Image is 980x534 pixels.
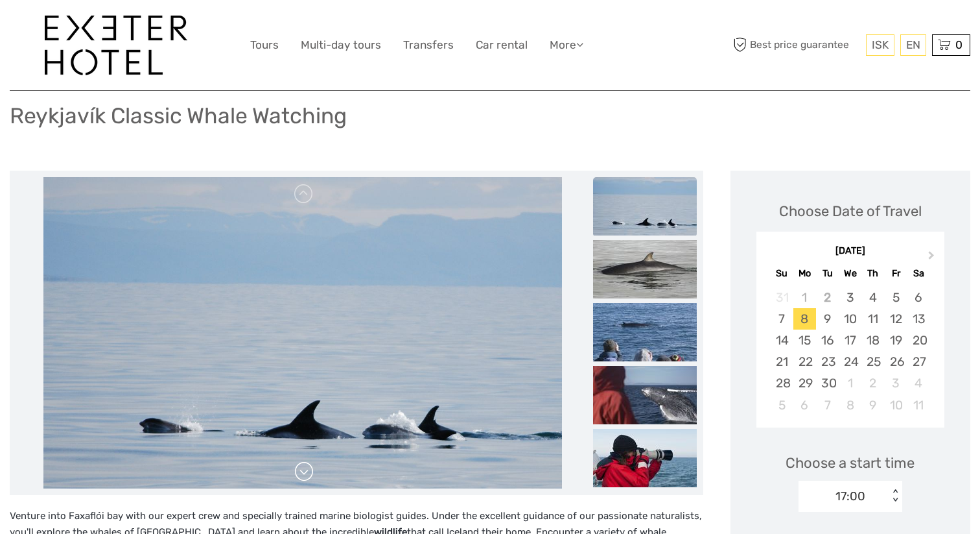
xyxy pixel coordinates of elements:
[839,394,861,416] div: Choose Wednesday, October 8th, 2025
[885,265,907,282] div: Fr
[403,36,454,55] a: Transfers
[730,34,863,56] span: Best price guarantee
[907,394,930,416] div: Choose Saturday, October 11th, 2025
[18,23,146,33] p: We're away right now. Please check back later!
[550,36,583,55] a: More
[900,34,926,56] div: EN
[793,287,816,308] div: Not available Monday, September 1st, 2025
[816,308,839,330] div: Choose Tuesday, September 9th, 2025
[861,394,884,416] div: Choose Thursday, October 9th, 2025
[861,372,884,394] div: Choose Thursday, October 2nd, 2025
[771,308,793,330] div: Choose Sunday, September 7th, 2025
[839,330,861,351] div: Choose Wednesday, September 17th, 2025
[885,287,907,308] div: Choose Friday, September 5th, 2025
[839,351,861,372] div: Choose Wednesday, September 24th, 2025
[861,265,884,282] div: Th
[872,38,889,51] span: ISK
[816,351,839,372] div: Choose Tuesday, September 23rd, 2025
[839,265,861,282] div: We
[476,36,528,55] a: Car rental
[816,372,839,394] div: Choose Tuesday, September 30th, 2025
[593,303,697,361] img: d0e4871c58cd4842a157b477a30ced5a_slider_thumbnail.jpg
[861,287,884,308] div: Choose Thursday, September 4th, 2025
[593,429,697,487] img: d2b823719d164791b89ad789f2e095fb_slider_thumbnail.jpg
[953,38,964,51] span: 0
[861,351,884,372] div: Choose Thursday, September 25th, 2025
[10,103,347,129] h1: Reykjavík Classic Whale Watching
[593,366,697,424] img: 3c56c014359f4dac9ae4b055469c60cb_slider_thumbnail.jpg
[593,240,697,298] img: b1d92e7581f34c4a90aaaae6f85ccca2_slider_thumbnail.jpg
[771,265,793,282] div: Su
[816,330,839,351] div: Choose Tuesday, September 16th, 2025
[756,245,945,258] div: [DATE]
[771,287,793,308] div: Not available Sunday, August 31st, 2025
[771,372,793,394] div: Choose Sunday, September 28th, 2025
[45,16,187,75] img: 1336-96d47ae6-54fc-4907-bf00-0fbf285a6419_logo_big.jpg
[793,394,816,416] div: Choose Monday, October 6th, 2025
[793,265,816,282] div: Mo
[793,308,816,330] div: Choose Monday, September 8th, 2025
[779,201,922,221] div: Choose Date of Travel
[771,330,793,351] div: Choose Sunday, September 14th, 2025
[816,394,839,416] div: Choose Tuesday, October 7th, 2025
[835,488,865,505] div: 17:00
[839,287,861,308] div: Choose Wednesday, September 3rd, 2025
[839,372,861,394] div: Choose Wednesday, October 1st, 2025
[885,394,907,416] div: Choose Friday, October 10th, 2025
[907,351,930,372] div: Choose Saturday, September 27th, 2025
[907,265,930,282] div: Sa
[885,372,907,394] div: Choose Friday, October 3rd, 2025
[793,330,816,351] div: Choose Monday, September 15th, 2025
[593,177,697,236] img: a4733d76e3ec44ab853afe806a5a54aa_slider_thumbnail.jpg
[149,20,165,36] button: Open LiveChat chat widget
[786,453,915,473] span: Choose a start time
[793,351,816,372] div: Choose Monday, September 22nd, 2025
[922,248,943,269] button: Next Month
[885,308,907,330] div: Choose Friday, September 12th, 2025
[885,330,907,351] div: Choose Friday, September 19th, 2025
[771,394,793,416] div: Choose Sunday, October 5th, 2025
[771,351,793,372] div: Choose Sunday, September 21st, 2025
[907,308,930,330] div: Choose Saturday, September 13th, 2025
[907,372,930,394] div: Choose Saturday, October 4th, 2025
[816,265,839,282] div: Tu
[760,287,940,416] div: month 2025-09
[861,308,884,330] div: Choose Thursday, September 11th, 2025
[43,177,562,489] img: a4733d76e3ec44ab853afe806a5a54aa_main_slider.jpg
[907,330,930,351] div: Choose Saturday, September 20th, 2025
[907,287,930,308] div: Choose Saturday, September 6th, 2025
[890,489,901,503] div: < >
[885,351,907,372] div: Choose Friday, September 26th, 2025
[250,36,279,55] a: Tours
[793,372,816,394] div: Choose Monday, September 29th, 2025
[301,36,381,55] a: Multi-day tours
[861,330,884,351] div: Choose Thursday, September 18th, 2025
[839,308,861,330] div: Choose Wednesday, September 10th, 2025
[816,287,839,308] div: Not available Tuesday, September 2nd, 2025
